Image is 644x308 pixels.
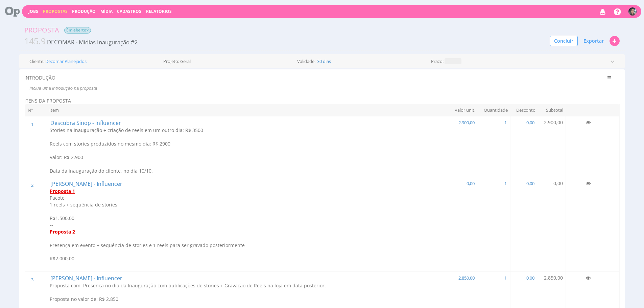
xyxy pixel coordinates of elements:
p: Stories na inauguração + criação de reels em um outro dia: R$ 3500 [50,127,446,134]
span: DECOMAR - Mídias Inauguração #2 [24,35,138,47]
td: 0,00 [538,177,566,272]
span: 30 dias [316,59,332,64]
span: 1 [504,119,507,126]
label: Cliente: [29,59,44,64]
p: Pacote [50,195,446,201]
span: DECOMAR - Mídias Inauguração #2 [47,38,138,46]
span: Cadastros [117,8,141,14]
p: Data da inauguração do cliente, no dia 10/10. [50,168,446,174]
span: 1 [504,180,507,186]
a: Relatórios [146,8,172,14]
span: Em aberto [64,27,91,34]
th: Valor unit. [449,104,478,116]
p: 1 reels + sequência de stories [50,201,446,208]
label: Validade: [297,59,315,64]
span: 0,00 [526,180,535,186]
p: R$1.500,00 [50,215,446,222]
th: Quantidade [478,104,510,116]
span: Propostas [43,8,68,14]
span: 0,00 [466,180,475,186]
th: Nº [25,104,47,116]
th: Item [47,104,449,116]
a: Mídia [100,8,113,14]
th: Subtotal [538,104,566,116]
span: Exportar [583,38,604,44]
i: Inativar [586,181,591,186]
button: Relatórios [144,8,174,15]
button: Exportar [579,35,608,47]
span: 2.900,00 [458,119,475,126]
p: R$2.000,00 [50,255,446,262]
button: Concluir [550,36,578,46]
button: Produção [70,8,98,15]
label: Projeto: [163,59,179,64]
td: 2.900,00 [538,116,566,177]
span: 0,00 [526,275,535,281]
span: 1 [504,275,507,281]
u: Proposta 1 [50,188,75,194]
a: Jobs [28,8,38,14]
span: 0,00 [526,119,535,126]
button: Propostas [41,8,70,15]
button: Jobs [26,8,40,15]
span: 2.850,00 [458,275,475,281]
span: 145.9 [24,35,46,47]
span: [PERSON_NAME] - Influencer [50,274,123,282]
p: Valor: R$ 2.900 [50,154,446,161]
a: Decomar Planejados [45,59,87,64]
div: Proposta [24,25,59,35]
img: 1738759711_c390b6_whatsapp_image_20250205_at_084805.jpeg [628,7,637,16]
u: Proposta 2 [50,228,75,235]
span: INTRODUÇÃO [24,74,55,81]
p: Presença em evento + sequência de stories e 1 reels para ser gravado posteriormente [50,242,446,249]
a: Produção [72,8,96,14]
p: Proposta com: Presença no dia da Inauguração com publicações de stories + Gravação de Reels na lo... [50,282,446,289]
p: Reels com stories produzidos no mesmo dia: R$ 2900 [50,140,446,147]
span: Geral [180,59,191,64]
p: -- [50,222,446,228]
i: Inativar [586,120,591,125]
th: Desconto [510,104,538,116]
button: Mídia [98,8,115,15]
span: [PERSON_NAME] - Influencer [50,180,123,188]
button: Cadastros [115,8,143,15]
span: Descubra Sinop - Influencer [50,119,122,127]
span: Itens da proposta [24,97,71,104]
i: Inativar [586,276,591,280]
label: Prazo: [431,59,444,64]
p: Proposta no valor de: R$ 2.850 [50,296,446,303]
